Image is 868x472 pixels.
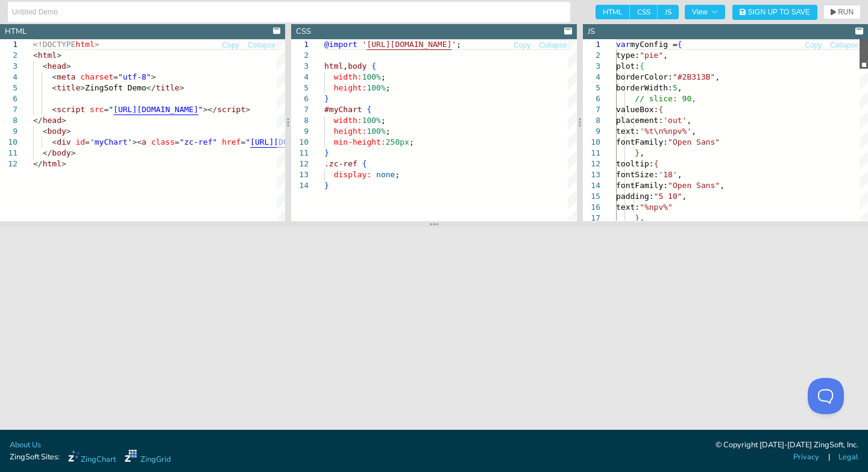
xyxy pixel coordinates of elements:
div: CSS [296,26,311,37]
span: " [245,137,250,146]
span: { [677,40,682,49]
div: JS [588,26,595,37]
span: fontSize: [616,170,658,179]
span: ; [381,116,386,125]
span: "zc-ref" [180,137,218,146]
span: > [66,127,71,136]
span: Collapse [830,42,858,49]
span: , [687,116,691,125]
span: title [156,83,180,92]
div: HTML [5,26,27,37]
a: ZingGrid [125,450,171,465]
span: } [324,94,329,103]
div: 17 [583,213,600,224]
span: "pie" [640,51,663,60]
button: Collapse [829,40,859,51]
span: [URL][DOMAIN_NAME] [250,137,335,146]
span: Collapse [248,42,276,49]
div: 1 [583,39,600,50]
span: >< [132,137,142,146]
span: text: [616,203,640,212]
span: [URL][DOMAIN_NAME] [367,40,452,49]
span: '%t\n%npv%' [640,127,691,136]
span: ; [457,40,462,49]
span: "%npv%" [640,203,673,212]
span: ' [362,40,367,49]
span: type: [616,51,640,60]
span: > [95,40,99,49]
div: 10 [583,137,600,148]
span: </ [43,148,52,157]
span: 5 [673,83,678,92]
span: #myChart [324,105,362,114]
div: 3 [583,61,600,72]
a: About Us [10,439,41,451]
div: 7 [291,104,309,115]
div: 11 [291,148,309,159]
span: display: [334,170,372,179]
span: meta [57,72,75,81]
span: width: [334,72,362,81]
span: View [692,8,718,16]
a: Privacy [793,452,819,463]
span: height: [334,83,367,92]
span: CSS [630,5,658,19]
span: none [376,170,395,179]
span: fontFamily: [616,137,668,146]
span: , [720,181,725,190]
span: div [57,137,71,146]
span: head [47,61,66,71]
span: Collapse [539,42,567,49]
a: Legal [838,452,858,463]
span: "Open Sans" [668,181,720,190]
span: > [57,51,61,60]
span: charset [80,72,113,81]
span: > [245,105,250,114]
div: 4 [291,72,309,83]
span: html [38,51,57,60]
span: "Open Sans" [668,137,720,146]
div: 10 [291,137,309,148]
span: script [217,105,245,114]
span: body [52,148,71,157]
div: 16 [583,202,600,213]
div: 13 [291,169,309,180]
span: fontFamily: [616,181,668,190]
div: 1 [291,39,309,50]
span: > [61,116,66,125]
div: 2 [291,50,309,61]
a: ZingChart [68,450,116,465]
span: [URL][DOMAIN_NAME] [113,105,198,114]
span: borderWidth: [616,83,673,92]
span: ; [409,137,414,146]
span: { [362,159,367,168]
span: , [677,170,682,179]
span: Sign Up to Save [748,8,810,16]
span: { [367,105,372,114]
button: View [685,5,725,19]
span: RUN [838,8,854,16]
span: 100% [362,72,381,81]
span: = [175,137,180,146]
span: var [616,40,630,49]
span: ; [395,170,400,179]
span: > [151,72,156,81]
span: html [75,40,94,49]
span: > [180,83,184,92]
span: title [57,83,80,92]
span: ZingSoft Sites: [10,452,60,463]
span: borderColor: [616,72,673,81]
span: <!DOCTYPE [33,40,75,49]
span: , [677,83,682,92]
span: Copy [805,42,822,49]
span: </ [33,159,43,168]
span: > [61,159,66,168]
span: < [52,137,57,146]
span: > [80,83,85,92]
div: 2 [583,50,600,61]
span: text: [616,127,640,136]
span: '18' [658,170,677,179]
div: 7 [583,104,600,115]
div: 12 [291,159,309,169]
span: } [324,181,329,190]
